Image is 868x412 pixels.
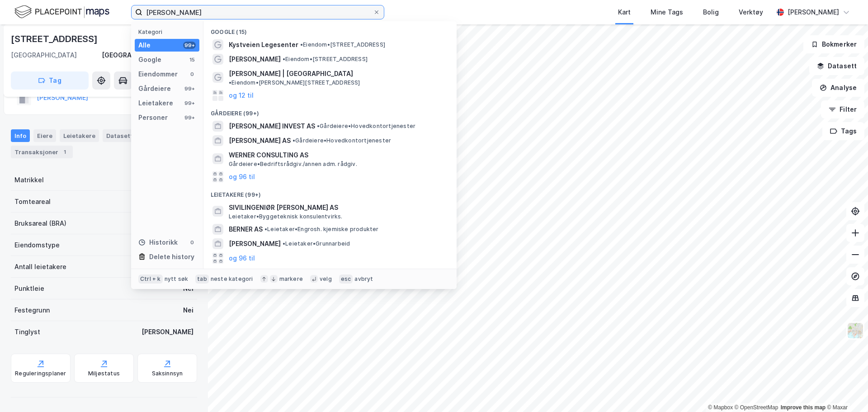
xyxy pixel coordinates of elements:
div: 0 [189,71,196,78]
div: 0 [189,239,196,246]
span: WERNER CONSULTING AS [229,150,446,161]
div: Leietakere [138,98,173,109]
span: • [264,226,267,232]
div: Reguleringsplaner [15,370,66,377]
div: Tomteareal [14,196,51,207]
div: Eiendomstype [14,240,60,251]
div: Leietakere (99+) [203,184,457,200]
div: Punktleie [14,283,44,294]
div: [GEOGRAPHIC_DATA], 27/1371 [102,50,197,61]
div: Bruksareal (BRA) [14,218,66,229]
button: og 96 til [229,253,255,264]
img: logo.f888ab2527a4732fd821a326f86c7f29.svg [14,4,109,20]
span: Eiendom • [STREET_ADDRESS] [300,41,385,48]
button: Datasett [809,57,864,75]
div: nytt søk [165,275,189,283]
span: SIVILINGENIØR [PERSON_NAME] AS [229,202,446,213]
span: • [317,123,320,129]
span: [PERSON_NAME] [229,54,281,65]
span: Eiendom • [PERSON_NAME][STREET_ADDRESS] [229,79,360,86]
span: • [229,79,231,86]
a: Improve this map [781,404,826,411]
button: Bokmerker [803,35,864,53]
div: 99+ [183,114,196,121]
button: Filter [821,100,864,118]
span: • [283,56,285,62]
span: Leietaker • Grunnarbeid [283,240,350,247]
button: og 96 til [229,171,255,182]
span: Gårdeiere • Bedriftsrådgiv./annen adm. rådgiv. [229,161,357,168]
button: Analyse [812,79,864,97]
div: Nei [183,305,193,316]
div: Tinglyst [14,327,40,337]
span: [PERSON_NAME] INVEST AS [229,121,315,132]
span: [PERSON_NAME] AS [229,135,291,146]
div: [PERSON_NAME] [142,327,193,337]
div: Eiendommer [138,69,178,80]
div: tab [195,275,209,284]
div: Kontrollprogram for chat [823,369,868,412]
div: Historikk [138,237,178,248]
span: • [300,41,303,48]
span: • [283,240,285,247]
span: BERNER AS [229,224,263,235]
div: Leietakere [60,129,99,142]
span: Leietaker • Byggeteknisk konsulentvirks. [229,213,343,220]
div: Bolig [703,7,719,18]
span: • [292,137,295,144]
button: Tag [11,71,89,90]
div: Google [138,54,161,65]
div: 99+ [183,99,196,107]
div: Alle [138,40,151,51]
div: Matrikkel [14,175,44,185]
div: Datasett [103,129,137,142]
span: [PERSON_NAME] [229,238,281,249]
input: Søk på adresse, matrikkel, gårdeiere, leietakere eller personer [142,5,373,19]
div: 99+ [183,42,196,49]
div: Gårdeiere (99+) [203,103,457,119]
div: Mine Tags [651,7,683,18]
div: Transaksjoner [11,146,73,158]
span: Leietaker • Engrosh. kjemiske produkter [264,226,379,233]
a: OpenStreetMap [735,404,778,411]
div: [GEOGRAPHIC_DATA] [11,50,77,61]
div: 15 [189,56,196,63]
div: Google (15) [203,21,457,38]
div: Verktøy [739,7,763,18]
div: Saksinnsyn [152,370,183,377]
div: esc [339,275,353,284]
button: Tags [822,122,864,140]
div: Eiere [33,129,56,142]
div: Festegrunn [14,305,50,316]
span: [PERSON_NAME] | [GEOGRAPHIC_DATA] [229,68,353,79]
span: Gårdeiere • Hovedkontortjenester [317,123,415,130]
button: og 12 til [229,90,254,101]
div: Personer (99+) [203,265,457,282]
span: Kystveien Legesenter [229,39,298,50]
div: Delete history [149,251,194,262]
div: Miljøstatus [88,370,120,377]
div: Kategori [138,28,199,35]
div: 99+ [183,85,196,92]
div: 1 [60,147,69,156]
div: neste kategori [211,275,253,283]
a: Mapbox [708,404,733,411]
div: Personer [138,112,168,123]
div: Kart [618,7,631,18]
div: Antall leietakere [14,261,66,272]
div: Gårdeiere [138,83,171,94]
div: avbryt [354,275,373,283]
div: velg [320,275,332,283]
div: Ctrl + k [138,275,163,284]
div: [PERSON_NAME] [788,7,839,18]
iframe: Chat Widget [823,369,868,412]
div: [STREET_ADDRESS] [11,32,99,46]
img: Z [847,322,864,339]
div: markere [279,275,303,283]
span: Eiendom • [STREET_ADDRESS] [283,56,368,63]
span: Gårdeiere • Hovedkontortjenester [292,137,391,144]
div: Info [11,129,30,142]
